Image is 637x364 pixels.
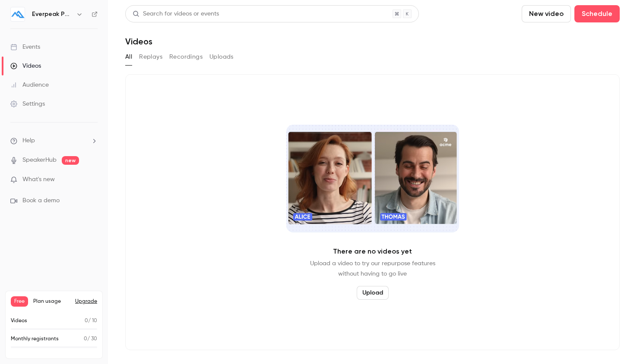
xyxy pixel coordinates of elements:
[22,175,55,184] span: What's new
[10,43,40,51] div: Events
[33,298,70,305] span: Plan usage
[209,50,234,64] button: Uploads
[11,317,27,325] p: Videos
[11,296,28,307] span: Free
[32,10,73,19] h6: Everpeak Partners
[10,100,45,108] div: Settings
[333,246,412,257] p: There are no videos yet
[85,317,97,325] p: / 10
[133,9,219,19] div: Search for videos or events
[139,50,162,64] button: Replays
[125,36,152,47] h1: Videos
[22,136,35,145] span: Help
[169,50,203,64] button: Recordings
[574,5,620,22] button: Schedule
[87,176,98,184] iframe: Noticeable Trigger
[125,50,132,64] button: All
[84,335,97,343] p: / 30
[125,5,620,359] section: Videos
[22,196,60,205] span: Book a demo
[62,156,79,165] span: new
[22,156,57,165] a: SpeakerHub
[84,336,87,342] span: 0
[10,81,49,89] div: Audience
[11,7,25,21] img: Everpeak Partners
[310,258,435,279] p: Upload a video to try our repurpose features without having to go live
[85,318,88,323] span: 0
[75,298,97,305] button: Upgrade
[522,5,571,22] button: New video
[10,62,41,70] div: Videos
[10,136,98,145] li: help-dropdown-opener
[11,335,59,343] p: Monthly registrants
[357,286,389,300] button: Upload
